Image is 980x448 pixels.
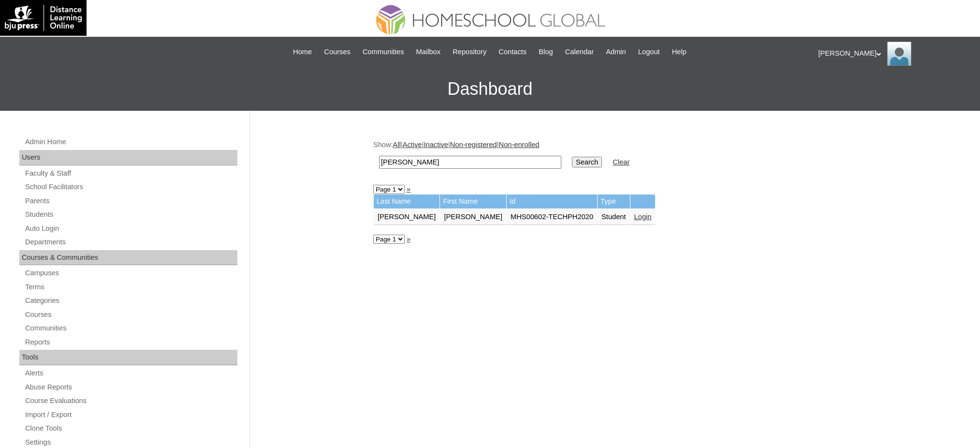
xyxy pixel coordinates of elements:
[819,42,971,66] div: [PERSON_NAME]
[534,46,557,58] a: Blog
[633,46,665,58] a: Logout
[440,209,506,225] td: [PERSON_NAME]
[24,395,237,407] a: Course Evaluations
[379,156,561,169] input: Search
[613,158,629,166] a: Clear
[19,150,237,165] div: Users
[19,350,237,365] div: Tools
[634,213,652,221] a: Login
[5,67,975,111] h3: Dashboard
[598,209,630,225] td: Student
[539,46,553,58] span: Blog
[24,336,237,348] a: Reports
[363,46,404,58] span: Communities
[374,194,440,209] td: Last Name
[494,46,531,58] a: Contacts
[319,46,355,58] a: Courses
[601,46,631,58] a: Admin
[448,46,491,58] a: Repository
[450,141,497,149] a: Non-registered
[572,157,602,167] input: Search
[407,235,410,243] a: »
[24,367,237,379] a: Alerts
[507,209,597,225] td: MHS00602-TECHPH2020
[373,140,852,174] div: Show: | | | |
[358,46,409,58] a: Communities
[24,209,237,221] a: Students
[440,194,506,209] td: First Name
[374,209,440,225] td: [PERSON_NAME]
[24,181,237,193] a: School Facilitators
[24,295,237,307] a: Categories
[24,236,237,248] a: Departments
[24,195,237,207] a: Parents
[24,322,237,334] a: Communities
[24,409,237,421] a: Import / Export
[407,185,410,193] a: »
[24,422,237,434] a: Clone Tools
[667,46,691,58] a: Help
[293,46,312,58] span: Home
[24,223,237,235] a: Auto Login
[416,46,441,58] span: Mailbox
[24,281,237,293] a: Terms
[393,141,401,149] a: All
[498,46,527,58] span: Contacts
[507,194,597,209] td: Id
[887,42,911,66] img: Ariane Ebuen
[24,267,237,279] a: Campuses
[403,141,422,149] a: Active
[324,46,351,58] span: Courses
[19,250,237,266] div: Courses & Communities
[24,309,237,321] a: Courses
[565,46,594,58] span: Calendar
[453,46,486,58] span: Repository
[598,194,630,209] td: Type
[288,46,317,58] a: Home
[24,136,237,148] a: Admin Home
[638,46,660,58] span: Logout
[606,46,626,58] span: Admin
[24,167,237,179] a: Faculty & Staff
[424,141,448,149] a: Inactive
[411,46,446,58] a: Mailbox
[672,46,687,58] span: Help
[5,5,82,31] img: logo-white.png
[24,381,237,393] a: Abuse Reports
[560,46,599,58] a: Calendar
[499,141,540,149] a: Non-enrolled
